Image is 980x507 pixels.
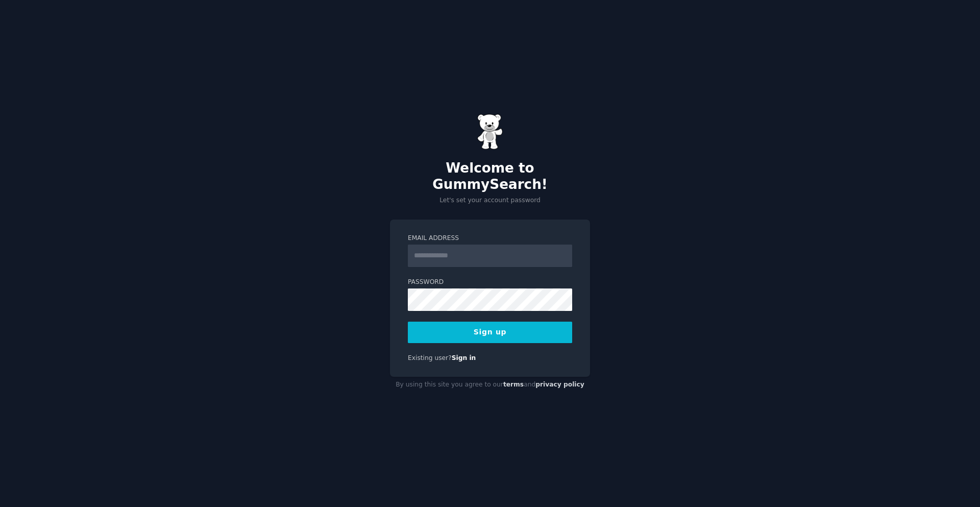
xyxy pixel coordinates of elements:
[535,381,584,388] a: privacy policy
[390,160,590,192] h2: Welcome to GummySearch!
[503,381,524,388] a: terms
[452,354,476,361] a: Sign in
[390,196,590,205] p: Let's set your account password
[390,377,590,393] div: By using this site you agree to our and
[408,322,572,343] button: Sign up
[477,114,503,150] img: Gummy Bear
[408,278,572,287] label: Password
[408,234,572,243] label: Email Address
[408,354,452,361] span: Existing user?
